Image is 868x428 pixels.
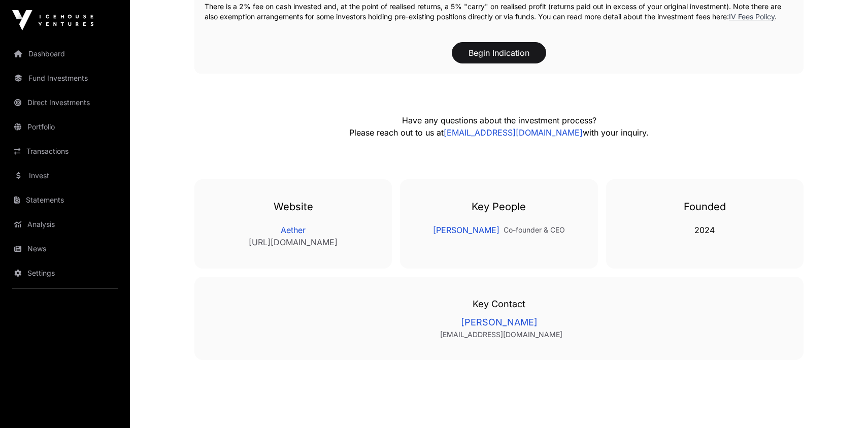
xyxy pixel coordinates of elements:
[8,116,122,138] a: Portfolio
[729,12,775,21] a: IV Fees Policy
[8,189,122,211] a: Statements
[215,200,372,214] h3: Website
[817,379,868,428] iframe: Chat Widget
[626,224,783,236] p: 2024
[8,164,122,187] a: Invest
[420,200,577,214] h3: Key People
[8,91,122,114] a: Direct Investments
[8,238,122,260] a: News
[504,225,565,235] p: Co-founder & CEO
[626,200,783,214] h3: Founded
[8,67,122,89] a: Fund Investments
[433,224,499,236] a: [PERSON_NAME]
[8,140,122,162] a: Transactions
[8,213,122,236] a: Analysis
[205,2,793,22] p: There is a 2% fee on cash invested and, at the point of realised returns, a 5% "carry" on realise...
[271,114,727,139] p: Have any questions about the investment process? Please reach out to us at with your inquiry.
[8,43,122,65] a: Dashboard
[215,224,372,236] a: Aether
[215,315,783,330] a: [PERSON_NAME]
[215,297,783,311] p: Key Contact
[219,330,783,340] a: [EMAIL_ADDRESS][DOMAIN_NAME]
[12,10,93,30] img: Icehouse Ventures Logo
[444,127,583,138] a: [EMAIL_ADDRESS][DOMAIN_NAME]
[215,236,372,248] a: [URL][DOMAIN_NAME]
[452,42,546,63] button: Begin Indication
[8,262,122,284] a: Settings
